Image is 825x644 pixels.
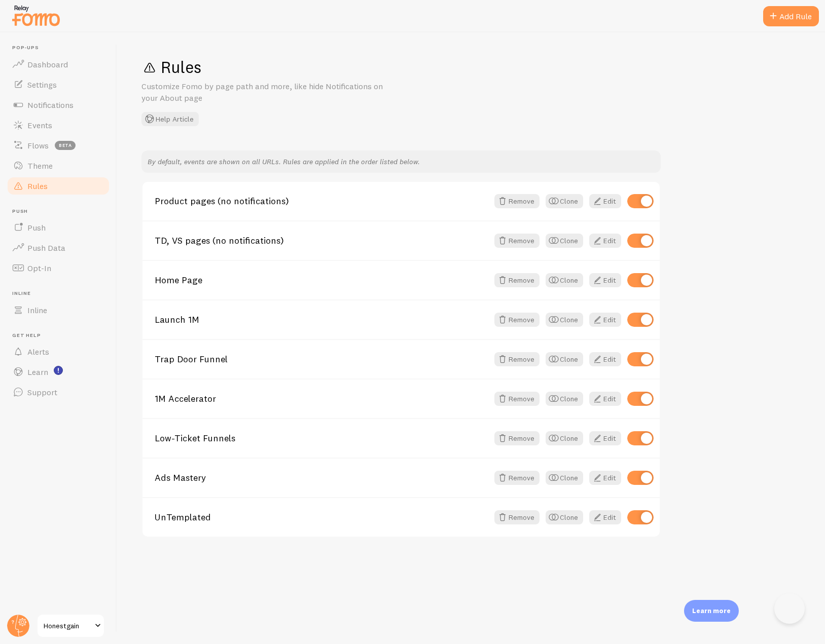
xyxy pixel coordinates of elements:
a: Edit [589,352,621,366]
button: Remove [494,431,540,445]
span: Push Data [27,243,65,253]
a: Inline [6,300,111,320]
span: Pop-ups [12,45,111,51]
a: Launch 1M [155,315,488,324]
button: Remove [494,273,540,287]
button: Clone [546,510,583,524]
span: Inline [27,305,47,315]
button: Remove [494,313,540,327]
button: Clone [546,352,583,366]
button: Remove [494,194,540,208]
p: Customize Fomo by page path and more, like hide Notifications on your About page [141,81,385,104]
a: UnTemplated [155,513,488,522]
a: Rules [6,176,111,196]
a: Edit [589,471,621,485]
a: Opt-In [6,258,111,278]
button: Clone [546,313,583,327]
span: Notifications [27,100,74,110]
a: Edit [589,431,621,445]
a: Learn [6,362,111,382]
a: Notifications [6,95,111,115]
button: Remove [494,392,540,406]
button: Clone [546,431,583,445]
a: Low-Ticket Funnels [155,434,488,443]
button: Clone [546,273,583,287]
a: Product pages (no notifications) [155,197,488,206]
a: Home Page [155,276,488,285]
a: Edit [589,510,621,524]
a: Edit [589,194,621,208]
img: fomo-relay-logo-orange.svg [11,3,61,28]
a: Settings [6,74,111,95]
span: Push [27,222,46,233]
span: Settings [27,80,57,90]
button: Remove [494,510,540,524]
h1: Rules [141,57,801,78]
button: Remove [494,234,540,248]
span: Get Help [12,332,111,339]
span: Learn [27,367,48,377]
a: Support [6,382,111,402]
a: Theme [6,156,111,176]
button: Remove [494,352,540,366]
span: Rules [27,181,48,191]
a: 1M Accelerator [155,394,488,403]
button: Clone [546,234,583,248]
span: Events [27,120,52,130]
svg: <p>Watch New Feature Tutorials!</p> [54,366,63,375]
a: Edit [589,273,621,287]
p: By default, events are shown on all URLs. Rules are applied in the order listed below. [148,157,655,167]
a: Flows beta [6,135,111,156]
span: Dashboard [27,59,68,69]
a: Edit [589,313,621,327]
span: beta [55,141,76,150]
iframe: Help Scout Beacon - Open [774,593,805,624]
a: Edit [589,392,621,406]
span: Push [12,208,111,215]
span: Honestgain [44,620,92,632]
span: Support [27,387,57,397]
div: Learn more [684,600,739,622]
span: Alerts [27,347,49,357]
button: Clone [546,471,583,485]
span: Inline [12,290,111,297]
button: Help Article [141,112,199,126]
span: Theme [27,161,53,171]
a: Edit [589,234,621,248]
a: Ads Mastery [155,473,488,482]
a: Push Data [6,238,111,258]
a: Alerts [6,342,111,362]
a: Events [6,115,111,135]
button: Clone [546,194,583,208]
a: Dashboard [6,54,111,74]
a: Trap Door Funnel [155,355,488,364]
a: Honestgain [37,614,105,638]
p: Learn more [692,606,731,616]
a: Push [6,217,111,238]
span: Opt-In [27,263,51,273]
a: TD, VS pages (no notifications) [155,236,488,245]
button: Remove [494,471,540,485]
button: Clone [546,392,583,406]
span: Flows [27,140,49,150]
